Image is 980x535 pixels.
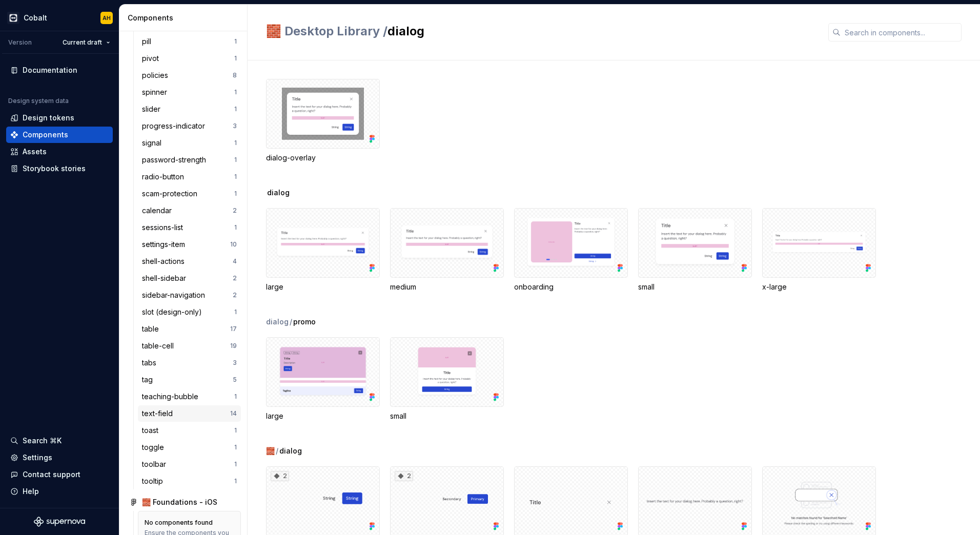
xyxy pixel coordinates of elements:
[142,138,166,148] div: signal
[233,207,237,215] div: 2
[24,13,47,23] div: Cobalt
[142,121,209,131] div: progress-indicator
[638,208,752,292] div: small
[138,388,241,405] a: teaching-bubble1
[234,173,237,181] div: 1
[6,466,113,483] button: Contact support
[138,118,241,134] a: progress-indicator3
[266,79,380,163] div: dialog-overlay
[233,376,237,384] div: 5
[293,317,316,327] span: promo
[266,282,380,292] div: large
[23,113,74,123] div: Design tokens
[138,202,241,219] a: calendar2
[138,186,241,202] a: scam-protection1
[138,439,241,456] a: toggle1
[128,13,243,23] div: Components
[266,153,380,163] div: dialog-overlay
[142,324,163,334] div: table
[142,375,157,385] div: tag
[762,282,876,292] div: x-large
[233,359,237,367] div: 3
[8,38,32,47] div: Version
[23,147,47,157] div: Assets
[138,84,241,100] a: spinner1
[138,236,241,253] a: settings-item10
[142,459,170,469] div: toolbar
[103,14,111,22] div: AH
[138,169,241,185] a: radio-button1
[138,405,241,422] a: text-field14
[234,37,237,46] div: 1
[234,105,237,113] div: 1
[290,317,292,327] span: /
[6,127,113,143] a: Components
[266,24,387,38] span: 🧱 Desktop Library /
[514,208,628,292] div: onboarding
[266,23,816,39] h2: dialog
[390,337,504,421] div: small
[142,155,210,165] div: password-strength
[138,152,241,168] a: password-strength1
[142,273,190,283] div: shell-sidebar
[23,65,77,75] div: Documentation
[276,446,278,456] span: /
[233,71,237,79] div: 8
[138,473,241,489] a: tooltip1
[34,517,85,527] svg: Supernova Logo
[142,392,202,402] div: teaching-bubble
[266,411,380,421] div: large
[23,452,52,463] div: Settings
[6,483,113,500] button: Help
[234,156,237,164] div: 1
[142,425,162,436] div: toast
[138,253,241,270] a: shell-actions4
[271,471,289,481] div: 2
[23,163,86,174] div: Storybook stories
[138,219,241,236] a: sessions-list1
[234,308,237,316] div: 1
[395,471,413,481] div: 2
[145,519,213,527] div: No components found
[23,486,39,497] div: Help
[234,460,237,468] div: 1
[142,358,160,368] div: tabs
[138,338,241,354] a: table-cell19
[762,208,876,292] div: x-large
[138,135,241,151] a: signal1
[142,205,176,216] div: calendar
[390,411,504,421] div: small
[234,477,237,485] div: 1
[6,160,113,177] a: Storybook stories
[138,456,241,472] a: toolbar1
[841,23,962,42] input: Search in components...
[390,282,504,292] div: medium
[138,270,241,286] a: shell-sidebar2
[142,172,188,182] div: radio-button
[234,223,237,232] div: 1
[142,256,189,266] div: shell-actions
[142,189,201,199] div: scam-protection
[638,282,752,292] div: small
[266,446,275,456] div: 🧱
[63,38,102,47] span: Current draft
[2,7,117,29] button: CobaltAH
[230,342,237,350] div: 19
[6,449,113,466] a: Settings
[142,70,172,80] div: policies
[142,53,163,64] div: pivot
[233,257,237,265] div: 4
[266,337,380,421] div: large
[514,282,628,292] div: onboarding
[233,274,237,282] div: 2
[234,88,237,96] div: 1
[142,222,187,233] div: sessions-list
[138,67,241,84] a: policies8
[142,408,177,419] div: text-field
[234,54,237,63] div: 1
[6,110,113,126] a: Design tokens
[390,208,504,292] div: medium
[6,62,113,78] a: Documentation
[142,36,155,47] div: pill
[230,240,237,249] div: 10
